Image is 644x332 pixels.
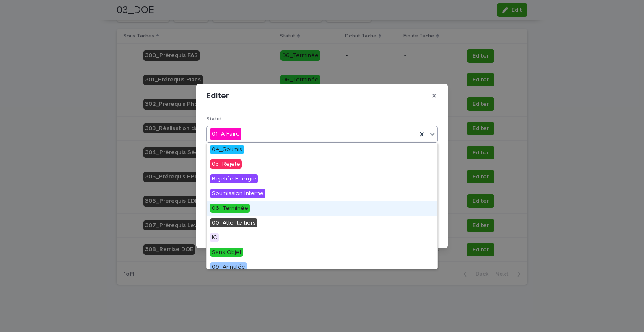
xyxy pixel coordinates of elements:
div: 00_Attente tiers [207,216,437,231]
span: Rejetée Energie [210,174,258,183]
div: 04_Soumis [207,143,437,157]
div: 06_Terminée [207,201,437,216]
span: 00_Attente tiers [210,218,257,227]
span: Statut [206,117,222,122]
span: IC [210,233,219,242]
div: IC [207,231,437,246]
span: 09_Annulée [210,262,247,272]
span: 05_Rejeté [210,159,242,169]
div: 01_A Faire [210,128,241,140]
p: Editer [206,91,229,101]
span: 06_Terminée [210,204,250,213]
div: Soumission Interne [207,187,437,201]
div: 05_Rejeté [207,157,437,172]
span: Sans Objet [210,248,243,257]
div: 09_Annulée [207,260,437,275]
span: 04_Soumis [210,145,244,154]
div: Sans Objet [207,246,437,260]
span: Soumission Interne [210,189,265,198]
div: Rejetée Energie [207,172,437,187]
